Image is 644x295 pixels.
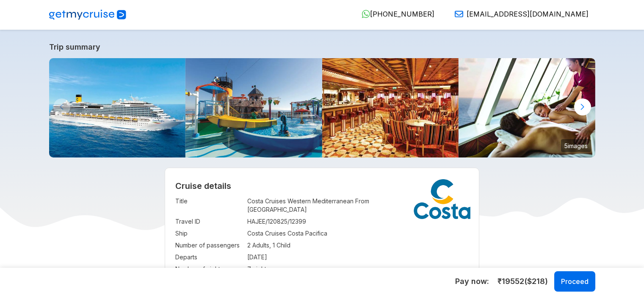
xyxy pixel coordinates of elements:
td: 7 nights [247,263,469,275]
a: Trip summary [49,42,595,51]
button: Proceed [554,271,595,292]
td: : [243,195,247,216]
h2: Cruise details [175,181,469,191]
td: Ship [175,228,243,239]
td: Departs [175,251,243,263]
span: ₹ 19552 ($ 218 ) [498,276,548,287]
img: ship_520.jpg [49,58,186,157]
td: Title [175,195,243,216]
span: [PHONE_NUMBER] [370,10,434,18]
td: : [243,251,247,263]
td: Number of nights [175,263,243,275]
span: [EMAIL_ADDRESS][DOMAIN_NAME] [467,10,589,18]
img: Email [455,10,463,18]
td: : [243,239,247,251]
img: WhatsApp [362,10,370,18]
td: [DATE] [247,251,469,263]
td: Costa Cruises Costa Pacifica [247,228,469,239]
img: Rhapsody_Grand_Bar.jpg [322,58,459,157]
a: [PHONE_NUMBER] [355,10,434,18]
td: : [243,216,247,228]
td: Travel ID [175,216,243,228]
img: Aquapark.jpg [185,58,322,157]
td: 2 Adults, 1 Child [247,239,469,251]
td: : [243,228,247,239]
small: 5 images [561,139,591,152]
td: Number of passengers [175,239,243,251]
td: : [243,263,247,275]
td: Costa Cruises Western Mediterranean From [GEOGRAPHIC_DATA] [247,195,469,216]
td: HAJEE/120825/12399 [247,216,469,228]
a: [EMAIL_ADDRESS][DOMAIN_NAME] [448,10,589,18]
h5: Pay now: [455,276,489,287]
img: Samsara_Spa.jpg [459,58,595,157]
